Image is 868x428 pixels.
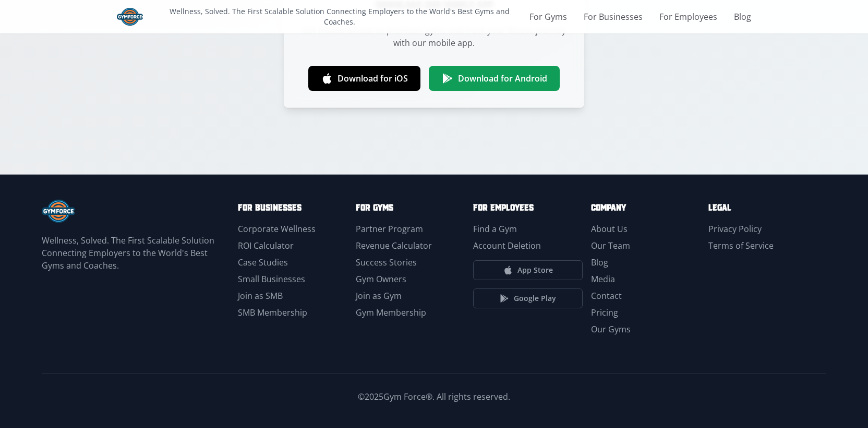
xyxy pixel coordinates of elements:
[591,290,622,302] a: Contact
[708,240,774,251] a: Terms of Service
[42,234,230,272] p: Wellness, Solved. The First Scalable Solution Connecting Employers to the World's Best Gyms and C...
[591,307,618,318] a: Pricing
[356,200,465,214] h3: For Gyms
[308,66,420,91] a: Download for iOS
[708,200,818,214] h3: Legal
[238,223,316,235] a: Corporate Wellness
[659,10,717,23] a: For Employees
[238,290,283,302] a: Join as SMB
[473,200,583,214] h3: For Employees
[356,223,423,235] a: Partner Program
[473,240,541,251] a: Account Deletion
[238,200,347,214] h3: For Businesses
[708,223,762,235] a: Privacy Policy
[529,10,567,23] a: For Gyms
[238,240,294,251] a: ROI Calculator
[591,240,630,251] a: Our Team
[356,290,402,302] a: Join as Gym
[591,273,615,285] a: Media
[473,288,583,308] a: Google Play
[734,10,751,23] a: Blog
[356,240,432,251] a: Revenue Calculator
[238,307,307,318] a: SMB Membership
[591,223,628,235] a: About Us
[153,6,525,27] p: Wellness, Solved. The First Scalable Solution Connecting Employers to the World's Best Gyms and C...
[584,10,643,23] a: For Businesses
[473,260,583,280] a: App Store
[356,257,417,268] a: Success Stories
[473,223,517,235] a: Find a Gym
[238,273,305,285] a: Small Businesses
[42,200,75,223] img: Gym Force® Logo
[300,24,568,49] p: Get instant access to premium gyms and track your fitness journey with our mobile app.
[356,273,406,285] a: Gym Owners
[591,257,608,268] a: Blog
[238,257,288,268] a: Case Studies
[117,8,143,26] img: Gym Force Logo
[356,307,426,318] a: Gym Membership
[591,323,631,335] a: Our Gyms
[429,66,560,91] a: Download for Android
[591,200,701,214] h3: Company
[42,390,826,403] p: © 2025 Gym Force®. All rights reserved.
